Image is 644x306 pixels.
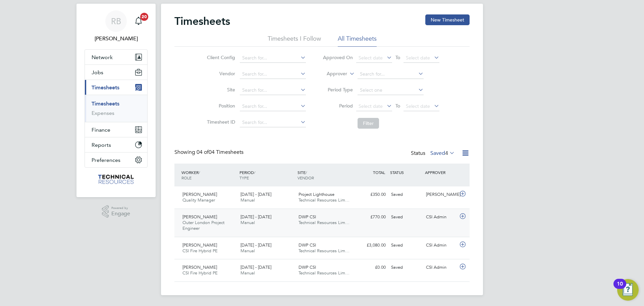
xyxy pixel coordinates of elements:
[92,157,120,163] span: Preferences
[182,264,217,270] span: [PERSON_NAME]
[182,242,217,248] span: [PERSON_NAME]
[411,149,456,158] div: Status
[85,50,147,64] button: Network
[85,152,147,167] button: Preferences
[85,35,148,43] span: Rianna Bowles
[359,55,383,61] span: Select date
[299,191,334,197] span: Project Lighthouse
[182,191,217,197] span: [PERSON_NAME]
[254,170,255,175] span: /
[199,170,200,175] span: /
[240,220,255,225] span: Manual
[92,127,110,133] span: Finance
[182,270,218,276] span: CSI Fire Hybrid PE
[181,175,192,180] span: ROLE
[354,262,388,273] div: £0.00
[388,240,423,251] div: Saved
[205,119,235,125] label: Timesheet ID
[85,80,147,95] button: Timesheets
[240,191,271,197] span: [DATE] - [DATE]
[423,262,458,273] div: CSI Admin
[239,175,249,180] span: TYPE
[182,220,224,231] span: Outer London Project Engineer
[174,149,245,156] div: Showing
[240,70,306,79] input: Search for...
[111,205,130,211] span: Powered by
[174,14,230,28] h2: Timesheets
[323,103,353,109] label: Period
[423,240,458,251] div: CSI Admin
[240,197,255,203] span: Manual
[85,137,147,152] button: Reports
[92,84,119,91] span: Timesheets
[197,149,244,156] span: 04 Timesheets
[240,86,306,95] input: Search for...
[97,174,135,185] img: technicalresources-logo-retina.png
[423,166,458,178] div: APPROVER
[617,279,639,301] button: Open Resource Center, 10 new notifications
[306,170,307,175] span: /
[358,86,424,95] input: Select one
[430,150,455,157] label: Saved
[388,262,423,273] div: Saved
[354,189,388,200] div: £350.00
[85,10,148,43] a: RB[PERSON_NAME]
[85,122,147,137] button: Finance
[299,214,316,220] span: DWP CSI
[406,55,430,61] span: Select date
[85,174,148,185] a: Go to home page
[358,70,424,79] input: Search for...
[240,53,306,63] input: Search for...
[92,142,111,148] span: Reports
[111,17,121,26] span: RB
[182,214,217,220] span: [PERSON_NAME]
[299,242,316,248] span: DWP CSI
[373,170,385,175] span: TOTAL
[240,102,306,111] input: Search for...
[85,65,147,80] button: Jobs
[354,240,388,251] div: £3,080.00
[423,189,458,200] div: [PERSON_NAME]
[359,103,383,109] span: Select date
[205,54,235,60] label: Client Config
[299,197,350,203] span: Technical Resources Lim…
[205,103,235,109] label: Position
[240,118,306,127] input: Search for...
[92,54,113,60] span: Network
[240,214,271,220] span: [DATE] - [DATE]
[317,71,347,77] label: Approver
[240,248,255,254] span: Manual
[111,211,130,217] span: Engage
[240,270,255,276] span: Manual
[238,166,296,184] div: PERIOD
[197,149,209,156] span: 04 of
[425,14,470,25] button: New Timesheet
[182,197,215,203] span: Quality Manager
[299,270,350,276] span: Technical Resources Lim…
[299,220,350,225] span: Technical Resources Lim…
[92,69,103,76] span: Jobs
[102,205,130,218] a: Powered byEngage
[296,166,354,184] div: SITE
[76,4,156,197] nav: Main navigation
[354,212,388,223] div: £770.00
[92,100,119,107] a: Timesheets
[445,150,448,157] span: 4
[358,118,379,129] button: Filter
[388,189,423,200] div: Saved
[132,10,145,32] a: 20
[406,103,430,109] span: Select date
[299,248,350,254] span: Technical Resources Lim…
[240,242,271,248] span: [DATE] - [DATE]
[388,212,423,223] div: Saved
[299,264,316,270] span: DWP CSI
[92,110,114,116] a: Expenses
[298,175,314,180] span: VENDOR
[617,284,623,293] div: 10
[240,264,271,270] span: [DATE] - [DATE]
[180,166,238,184] div: WORKER
[323,54,353,60] label: Approved On
[205,87,235,93] label: Site
[393,101,402,110] span: To
[338,35,377,47] li: All Timesheets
